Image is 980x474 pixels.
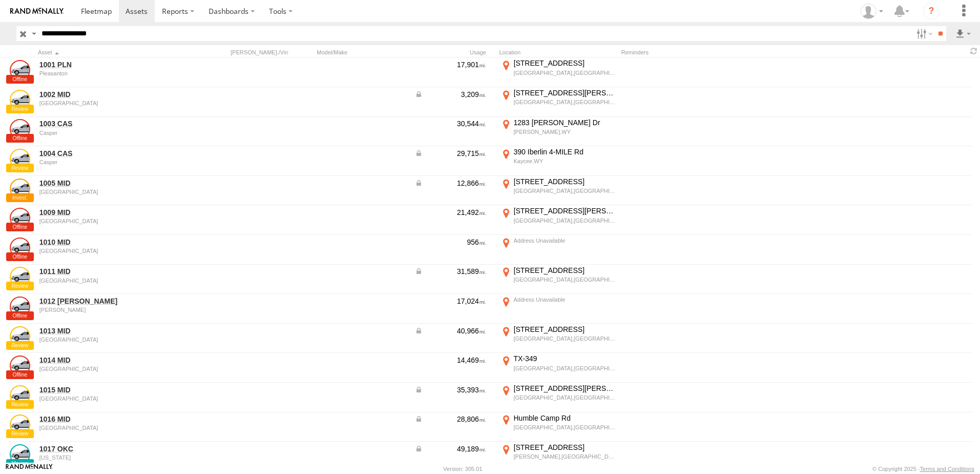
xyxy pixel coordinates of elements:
label: Click to View Current Location [499,206,617,234]
div: Location [499,49,617,56]
label: Click to View Current Location [499,118,617,146]
label: Export results as... [954,26,972,41]
a: 1010 MID [39,238,180,247]
div: undefined [39,218,180,224]
div: undefined [39,366,180,372]
div: Data from Vehicle CANbus [415,149,486,158]
div: Data from Vehicle CANbus [415,385,486,394]
a: 1014 MID [39,355,180,365]
i: ? [923,3,940,19]
div: [STREET_ADDRESS] [514,443,616,452]
a: 1015 MID [39,385,180,394]
label: Click to View Current Location [499,236,617,264]
label: Search Query [30,26,38,41]
div: [GEOGRAPHIC_DATA],[GEOGRAPHIC_DATA] [514,365,616,372]
a: 1009 MID [39,208,180,217]
div: 17,024 [415,297,486,306]
a: View Asset Details [10,119,30,140]
div: [STREET_ADDRESS] [514,58,616,68]
div: [STREET_ADDRESS] [514,325,616,334]
div: undefined [39,159,180,165]
div: Model/Make [317,49,409,56]
div: [STREET_ADDRESS] [514,266,616,275]
a: Visit our Website [6,464,53,474]
div: undefined [39,396,180,402]
a: View Asset Details [10,385,30,406]
div: Version: 305.01 [443,466,482,472]
div: [STREET_ADDRESS][PERSON_NAME] [514,384,616,393]
div: undefined [39,337,180,343]
a: View Asset Details [10,414,30,435]
div: [GEOGRAPHIC_DATA],[GEOGRAPHIC_DATA] [514,187,616,194]
div: Reminders [621,49,785,56]
div: [GEOGRAPHIC_DATA],[GEOGRAPHIC_DATA] [514,69,616,76]
a: View Asset Details [10,208,30,228]
div: [GEOGRAPHIC_DATA],[GEOGRAPHIC_DATA] [514,394,616,401]
img: rand-logo.svg [10,8,64,15]
div: Data from Vehicle CANbus [415,267,486,276]
div: 956 [415,238,486,247]
a: 1012 [PERSON_NAME] [39,297,180,306]
div: undefined [39,307,180,313]
a: 1005 MID [39,179,180,188]
div: Data from Vehicle CANbus [415,179,486,188]
div: Data from Vehicle CANbus [415,90,486,99]
div: [GEOGRAPHIC_DATA],[GEOGRAPHIC_DATA] [514,217,616,224]
div: undefined [39,189,180,195]
a: View Asset Details [10,297,30,317]
div: [PERSON_NAME],[GEOGRAPHIC_DATA] [514,453,616,460]
div: undefined [39,278,180,284]
label: Click to View Current Location [499,354,617,382]
label: Click to View Current Location [499,443,617,470]
div: undefined [39,248,180,254]
label: Search Filter Options [912,26,934,41]
a: View Asset Details [10,444,30,465]
div: Data from Vehicle CANbus [415,444,486,453]
div: Data from Vehicle CANbus [415,326,486,335]
div: undefined [39,100,180,106]
div: undefined [39,425,180,431]
div: 30,544 [415,119,486,128]
div: TX-349 [514,354,616,363]
label: Click to View Current Location [499,88,617,116]
a: 1013 MID [39,326,180,335]
div: undefined [39,130,180,136]
a: View Asset Details [10,326,30,347]
label: Click to View Current Location [499,325,617,352]
a: View Asset Details [10,90,30,110]
div: [GEOGRAPHIC_DATA],[GEOGRAPHIC_DATA] [514,424,616,431]
div: undefined [39,455,180,461]
a: 1011 MID [39,267,180,276]
div: [GEOGRAPHIC_DATA],[GEOGRAPHIC_DATA] [514,276,616,283]
a: View Asset Details [10,60,30,81]
div: Kaycee,WY [514,157,616,165]
div: Click to Sort [38,49,181,56]
div: 17,901 [415,60,486,69]
a: 1004 CAS [39,149,180,158]
a: View Asset Details [10,267,30,287]
div: [STREET_ADDRESS] [514,177,616,186]
div: [STREET_ADDRESS][PERSON_NAME] [514,88,616,97]
label: Click to View Current Location [499,147,617,175]
label: Click to View Current Location [499,295,617,323]
a: View Asset Details [10,179,30,199]
span: Refresh [968,46,980,56]
div: [STREET_ADDRESS][PERSON_NAME] [514,206,616,215]
div: [GEOGRAPHIC_DATA],[GEOGRAPHIC_DATA] [514,335,616,342]
a: View Asset Details [10,355,30,376]
div: © Copyright 2025 - [872,466,974,472]
label: Click to View Current Location [499,177,617,205]
a: 1016 MID [39,414,180,424]
div: 390 Iberlin 4-MILE Rd [514,147,616,156]
label: Click to View Current Location [499,413,617,441]
a: 1001 PLN [39,60,180,69]
div: [PERSON_NAME]./Vin [231,49,313,56]
div: undefined [39,70,180,76]
div: 1283 [PERSON_NAME] Dr [514,118,616,127]
div: [PERSON_NAME],WY [514,128,616,135]
div: Derrick Ball [857,4,887,19]
div: Data from Vehicle CANbus [415,414,486,424]
div: Usage [413,49,495,56]
label: Click to View Current Location [499,266,617,293]
a: 1002 MID [39,90,180,99]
